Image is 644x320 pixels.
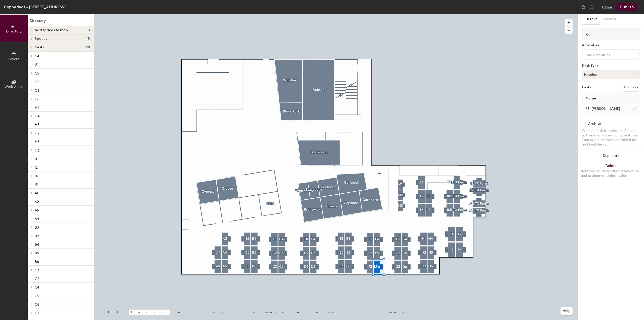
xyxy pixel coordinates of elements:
div: Amenities [582,43,640,47]
span: H2 [35,131,39,135]
span: I3 [35,183,38,187]
span: C5 [35,294,39,298]
span: G2 [35,80,39,84]
span: Layout [8,57,20,61]
span: H3 [35,140,39,144]
img: Redo [589,5,594,10]
input: Add amenities [584,51,630,57]
span: A4 [35,217,39,221]
span: G4 [35,54,39,58]
span: A2 [35,200,39,204]
button: Duplicate [578,151,644,161]
button: Details [582,14,600,24]
button: Hoteled [582,70,640,79]
div: When a desk is archived it's not active in any user-facing features. Your organization is not bil... [582,129,640,147]
button: Ungroup [622,83,640,92]
span: B2 [35,234,39,238]
span: A5 [35,208,39,212]
button: Close [602,3,612,11]
div: Desks [582,85,591,89]
span: H6 [35,148,39,153]
input: Unnamed desk [583,105,639,112]
h1: Directory [28,18,94,26]
span: I1 [35,157,37,161]
div: Removes all associated reservation and assignment information [581,169,641,178]
span: G6 [35,97,39,101]
span: C2 [35,277,39,281]
span: Spaces [35,37,47,41]
div: Archive [588,122,601,126]
span: H1 [35,105,39,110]
span: 1 [89,28,90,32]
span: H4 [35,114,39,118]
img: Undo [581,5,586,10]
span: C3 [35,268,39,272]
span: Name [583,94,598,103]
div: Copperleaf - [STREET_ADDRESS] [4,4,66,10]
span: 15 [86,37,90,41]
button: Policies [600,14,619,24]
span: Work Areas [5,85,23,89]
span: B6 [35,260,39,264]
span: G5 [35,71,39,76]
div: Desk Type [582,64,640,68]
span: C4 [35,285,39,290]
span: A1 [35,191,38,195]
button: Publish [617,3,637,11]
span: B5 [35,251,39,255]
span: Desks [35,45,45,49]
span: B3 [35,225,39,230]
button: DeleteRemoves all associated reservation and assignment information [578,161,644,183]
span: G1 [35,63,38,67]
span: I4 [35,174,38,178]
span: G3 [35,88,39,93]
span: I2 [35,165,38,170]
span: 68 [86,45,90,49]
span: H5 [35,123,39,127]
button: Help [560,307,573,315]
span: B4 [35,242,39,247]
span: D3 [35,311,39,315]
span: C6 [35,302,39,307]
span: Directory [6,29,22,33]
span: Add spaces to map [35,28,68,32]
